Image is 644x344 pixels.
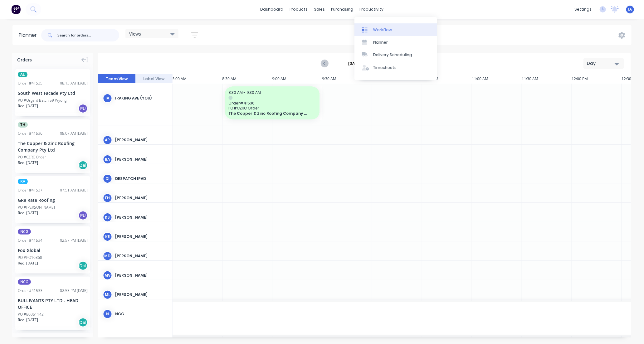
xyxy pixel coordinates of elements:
[357,5,387,14] div: productivity
[472,74,522,84] div: 11:00 AM
[17,56,32,63] span: Orders
[628,7,632,12] span: IA
[18,98,66,103] div: PO #Urgent Batch 59 Wyong
[572,74,622,84] div: 12:00 PM
[115,234,168,240] div: [PERSON_NAME]
[354,36,437,49] a: Planner
[18,103,38,109] span: Req. [DATE]
[18,312,44,317] div: PO #80061142
[18,229,31,235] span: NCG
[18,72,27,77] span: AL
[115,95,168,101] div: Iraking Ave (You)
[18,197,88,203] div: GR8 Rate Roofing
[115,292,168,298] div: [PERSON_NAME]
[18,297,88,310] div: BULLIVANTS PTY LTD - HEAD OFFICE
[18,279,31,285] span: NCG
[18,317,38,323] span: Req. [DATE]
[222,74,272,84] div: 8:30 AM
[272,74,322,84] div: 9:00 AM
[587,60,616,67] div: Day
[229,101,316,105] span: Order # 41536
[115,157,168,162] div: [PERSON_NAME]
[354,23,437,36] a: Workflow
[103,155,112,164] div: BA
[373,40,388,45] div: Planner
[115,253,168,259] div: [PERSON_NAME]
[115,176,168,182] div: Despatch Ipad
[18,131,42,136] div: Order # 41536
[78,318,88,327] div: Del
[571,5,595,14] div: settings
[18,179,28,184] span: RA
[422,74,472,84] div: 10:30 AM
[18,90,88,96] div: South West Facade Pty Ltd
[18,205,55,210] div: PO #[PERSON_NAME]
[60,131,88,136] div: 08:07 AM [DATE]
[78,161,88,170] div: Del
[173,74,222,84] div: 8:00 AM
[60,238,88,243] div: 02:57 PM [DATE]
[322,74,372,84] div: 9:30 AM
[18,210,38,216] span: Req. [DATE]
[373,27,392,33] div: Workflow
[115,311,168,317] div: NCG
[11,5,21,14] img: Factory
[135,74,173,84] button: Label View
[311,5,328,14] div: sales
[103,94,112,103] div: IA
[60,288,88,293] div: 02:53 PM [DATE]
[229,90,261,95] span: 8:30 AM - 9:30 AM
[328,5,357,14] div: purchasing
[78,261,88,270] div: Del
[103,232,112,241] div: KE
[18,160,38,166] span: Req. [DATE]
[18,247,88,254] div: Fox Global
[78,104,88,113] div: PU
[583,58,624,69] button: Day
[60,80,88,86] div: 08:13 AM [DATE]
[19,31,40,39] div: Planner
[257,5,287,14] a: dashboard
[60,187,88,193] div: 07:51 AM [DATE]
[18,80,42,86] div: Order # 41535
[18,154,46,160] div: PO #CZRC Order
[115,273,168,278] div: [PERSON_NAME]
[354,61,437,74] a: Timesheets
[103,213,112,222] div: KS
[18,260,38,266] span: Req. [DATE]
[115,195,168,201] div: [PERSON_NAME]
[373,52,412,58] div: Delivery Scheduling
[103,309,112,319] div: N
[229,111,307,116] span: The Copper & Zinc Roofing Company Pty Ltd
[373,65,397,70] div: Timesheets
[103,271,112,280] div: MV
[229,106,316,110] span: PO # CZRC Order
[18,122,28,128] span: TH
[103,135,112,145] div: AP
[18,255,42,260] div: PO #PO10868
[18,187,42,193] div: Order # 41537
[78,211,88,220] div: PU
[348,61,361,66] strong: [DATE]
[287,5,311,14] div: products
[522,74,572,84] div: 11:30 AM
[129,31,141,37] span: Views
[115,137,168,143] div: [PERSON_NAME]
[103,290,112,299] div: ML
[103,251,112,261] div: MD
[18,238,42,243] div: Order # 41534
[18,288,42,293] div: Order # 41533
[354,49,437,61] a: Delivery Scheduling
[18,140,88,153] div: The Copper & Zinc Roofing Company Pty Ltd
[98,74,135,84] button: Team View
[103,193,112,203] div: EH
[103,174,112,183] div: DI
[321,60,329,67] button: Previous page
[57,29,119,41] input: Search for orders...
[115,215,168,220] div: [PERSON_NAME]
